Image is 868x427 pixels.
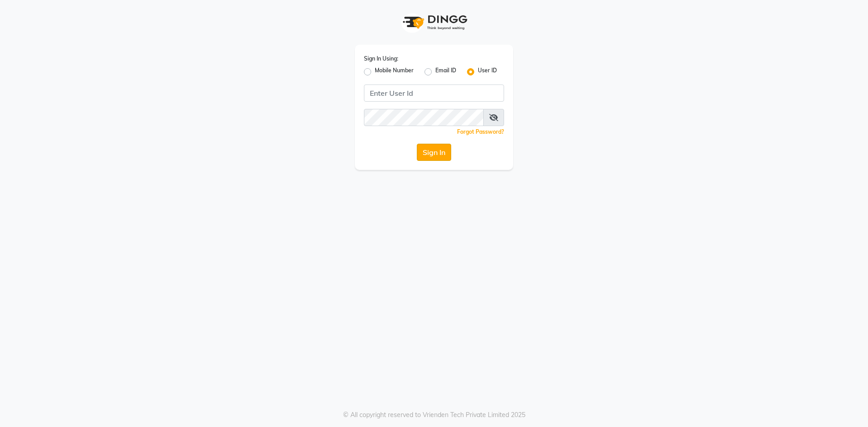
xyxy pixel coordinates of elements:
[398,9,470,36] img: logo1.svg
[375,66,414,77] label: Mobile Number
[364,55,398,63] label: Sign In Using:
[457,128,504,135] a: Forgot Password?
[435,66,456,77] label: Email ID
[364,84,504,102] input: Username
[417,144,451,161] button: Sign In
[364,109,484,126] input: Username
[478,66,497,77] label: User ID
